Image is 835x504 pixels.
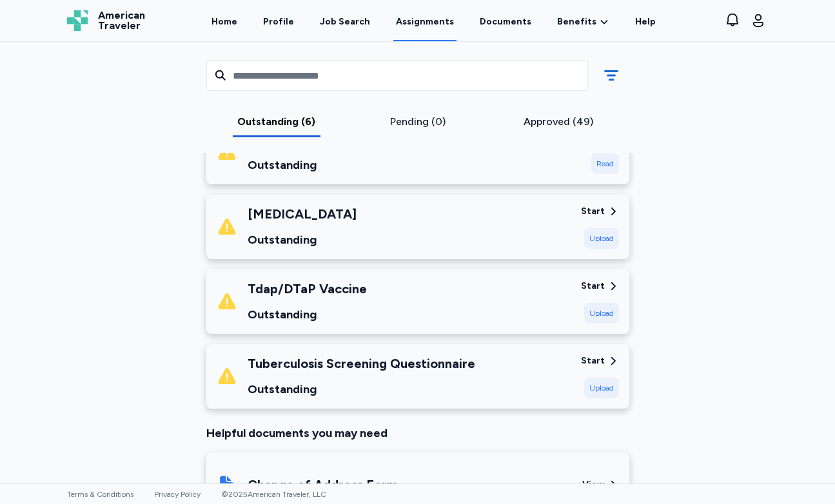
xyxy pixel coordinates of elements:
div: Outstanding (6) [211,114,342,130]
a: Benefits [557,15,609,28]
span: Benefits [557,15,596,28]
a: Privacy Policy [154,490,201,499]
div: Outstanding [248,231,357,249]
div: Read [591,153,619,174]
div: Start [581,354,605,367]
div: Outstanding [248,305,367,324]
img: Logo [67,10,88,31]
a: Terms & Conditions [67,490,133,499]
div: Start [581,280,605,293]
div: Pending (0) [352,114,483,130]
div: Tuberculosis Screening Questionnaire [248,354,475,373]
div: Outstanding [248,380,475,398]
div: Upload [584,378,619,398]
div: Approved (49) [493,114,624,130]
div: Job Search [320,15,370,28]
div: [MEDICAL_DATA] [248,205,357,223]
span: © 2025 American Traveler, LLC [221,490,326,499]
div: Start [581,205,605,218]
div: Tdap/DTaP Vaccine [248,280,367,298]
div: Change of Address Form [248,476,398,494]
div: Outstanding [248,156,451,174]
span: American Traveler [98,10,145,31]
div: Helpful documents you may need [206,424,629,442]
a: Assignments [393,1,457,41]
div: View [582,478,605,491]
div: Upload [584,228,619,249]
div: Upload [584,303,619,324]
